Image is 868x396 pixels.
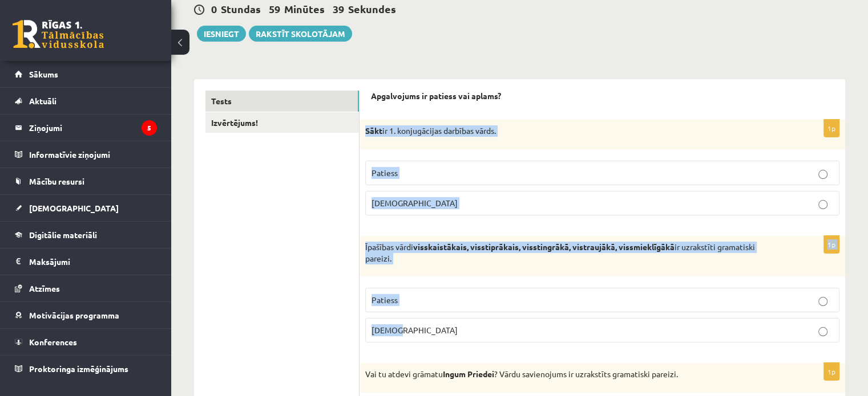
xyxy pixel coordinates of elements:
[15,222,157,248] a: Digitālie materiāli
[15,61,157,87] a: Sākums
[29,115,157,141] legend: Ziņojumi
[29,69,58,79] span: Sākums
[365,242,782,264] p: Īpašības vārdi ir uzrakstīti gramatiski pareizi.
[29,96,56,106] span: Aktuāli
[269,2,280,15] span: 59
[365,125,782,137] p: ir 1. konjugācijas darbības vārds.
[348,2,396,15] span: Sekundes
[249,26,352,42] a: Rakstīt skolotājam
[15,168,157,194] a: Mācību resursi
[818,170,827,179] input: Patiess
[284,2,325,15] span: Minūtes
[142,120,157,136] i: 5
[823,235,839,254] p: 1p
[29,176,84,186] span: Mācību resursi
[15,141,157,168] a: Informatīvie ziņojumi
[29,337,77,347] span: Konferences
[372,295,398,305] span: Patiess
[372,168,398,178] span: Patiess
[29,248,157,275] legend: Maksājumi
[823,119,839,137] p: 1p
[15,275,157,301] a: Atzīmes
[413,242,675,252] strong: visskaistākais, visstiprākais, visstingrākā, vistraujākā, vissmieklīgākā
[15,329,157,355] a: Konferences
[205,91,359,112] a: Tests
[15,195,157,221] a: [DEMOGRAPHIC_DATA]
[823,362,839,381] p: 1p
[29,310,119,320] span: Motivācijas programma
[211,2,217,15] span: 0
[365,369,782,380] p: Vai tu atdevi grāmatu ? Vārdu savienojums ir uzrakstīts gramatiski pareizi.
[818,297,827,306] input: Patiess
[29,364,128,374] span: Proktoringa izmēģinājums
[13,20,104,48] a: Rīgas 1. Tālmācības vidusskola
[15,302,157,328] a: Motivācijas programma
[29,203,119,213] span: [DEMOGRAPHIC_DATA]
[29,141,157,168] legend: Informatīvie ziņojumi
[443,369,494,379] strong: Ingum Priedei
[15,115,157,141] a: Ziņojumi5
[818,200,827,209] input: [DEMOGRAPHIC_DATA]
[372,325,458,335] span: [DEMOGRAPHIC_DATA]
[15,88,157,114] a: Aktuāli
[205,112,359,133] a: Izvērtējums!
[371,91,501,101] strong: Apgalvojums ir patiess vai aplams?
[365,125,382,136] strong: Sākt
[197,26,246,42] button: Iesniegt
[15,356,157,382] a: Proktoringa izmēģinājums
[29,230,97,240] span: Digitālie materiāli
[333,2,344,15] span: 39
[29,283,60,293] span: Atzīmes
[15,248,157,275] a: Maksājumi
[818,327,827,336] input: [DEMOGRAPHIC_DATA]
[221,2,261,15] span: Stundas
[372,198,458,208] span: [DEMOGRAPHIC_DATA]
